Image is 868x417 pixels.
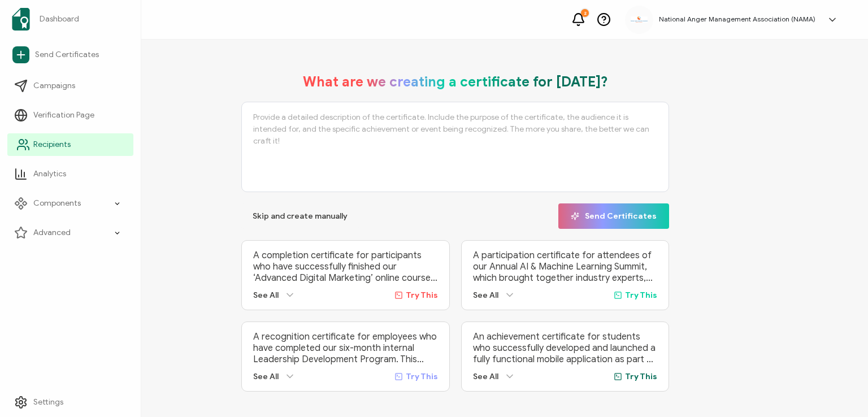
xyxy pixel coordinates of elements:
[473,290,498,300] span: See All
[473,372,498,381] span: See All
[253,290,279,300] span: See All
[7,163,133,185] a: Analytics
[625,372,657,381] span: Try This
[33,168,66,180] span: Analytics
[571,212,657,220] span: Send Certificates
[7,133,133,156] a: Recipients
[253,212,348,220] span: Skip and create manually
[7,104,133,127] a: Verification Page
[406,290,438,300] span: Try This
[473,331,657,365] p: An achievement certificate for students who successfully developed and launched a fully functiona...
[40,14,79,25] span: Dashboard
[35,49,99,60] span: Send Certificates
[625,290,657,300] span: Try This
[241,203,359,229] button: Skip and create manually
[7,42,133,68] a: Send Certificates
[33,139,71,150] span: Recipients
[473,250,657,284] p: A participation certificate for attendees of our Annual AI & Machine Learning Summit, which broug...
[631,16,648,23] img: 3ca2817c-e862-47f7-b2ec-945eb25c4a6c.jpg
[406,372,438,381] span: Try This
[7,391,133,414] a: Settings
[7,3,133,35] a: Dashboard
[303,73,608,90] h1: What are we creating a certificate for [DATE]?
[253,331,437,365] p: A recognition certificate for employees who have completed our six-month internal Leadership Deve...
[581,9,589,17] div: 2
[33,397,63,408] span: Settings
[558,203,669,229] button: Send Certificates
[253,250,437,284] p: A completion certificate for participants who have successfully finished our ‘Advanced Digital Ma...
[12,8,30,31] img: sertifier-logomark-colored.svg
[253,372,279,381] span: See All
[33,80,75,92] span: Campaigns
[33,227,71,238] span: Advanced
[7,75,133,97] a: Campaigns
[33,198,81,209] span: Components
[659,15,815,23] h5: National Anger Management Association (NAMA)
[33,110,94,121] span: Verification Page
